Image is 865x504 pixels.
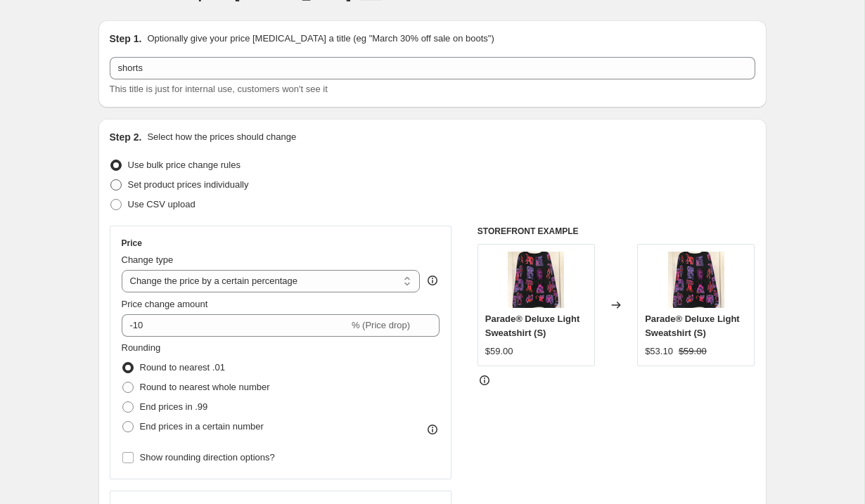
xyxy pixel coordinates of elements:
[425,273,440,287] div: help
[352,320,410,330] span: % (Price drop)
[679,344,707,358] strike: $59.00
[140,382,270,392] span: Round to nearest whole number
[110,130,142,144] h2: Step 2.
[508,252,564,308] img: parade-deluxe-light-sweatshirt-762177_80x.jpg
[110,84,328,94] span: This title is just for internal use, customers won't see it
[128,199,196,209] span: Use CSV upload
[140,421,264,432] span: End prices in a certain number
[140,401,208,412] span: End prices in .99
[147,32,494,46] p: Optionally give your price [MEDICAL_DATA] a title (eg "March 30% off sale on boots")
[485,314,580,338] span: Parade® Deluxe Light Sweatshirt (S)
[140,362,225,373] span: Round to nearest .01
[485,344,513,358] div: $59.00
[128,179,249,190] span: Set product prices individually
[122,314,349,337] input: -15
[478,226,755,237] h6: STOREFRONT EXAMPLE
[140,452,275,463] span: Show rounding direction options?
[122,254,174,265] span: Change type
[122,238,142,249] h3: Price
[147,130,296,144] p: Select how the prices should change
[110,57,755,79] input: 30% off holiday sale
[645,344,673,358] div: $53.10
[645,314,740,338] span: Parade® Deluxe Light Sweatshirt (S)
[128,160,241,170] span: Use bulk price change rules
[122,342,161,353] span: Rounding
[668,252,724,308] img: parade-deluxe-light-sweatshirt-762177_80x.jpg
[110,32,142,46] h2: Step 1.
[122,299,208,309] span: Price change amount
